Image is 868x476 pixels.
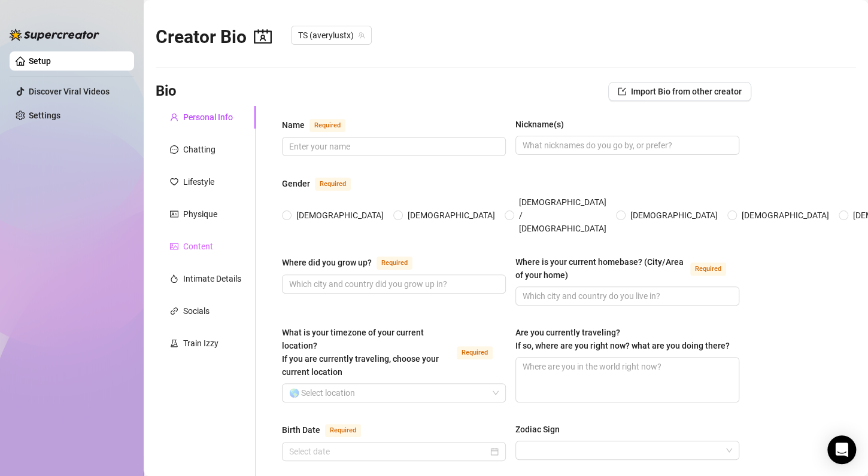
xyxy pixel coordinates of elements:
[515,118,572,131] label: Nickname(s)
[170,339,178,347] span: experiment
[377,257,412,270] span: Required
[515,423,560,436] div: Zodiac Sign
[282,176,364,191] label: Gender
[170,210,178,218] span: idcard
[282,256,372,269] div: Where did you grow up?
[183,304,210,318] div: Socials
[403,209,500,222] span: [DEMOGRAPHIC_DATA]
[183,143,216,156] div: Chatting
[170,242,178,251] span: picture
[170,274,178,283] span: fire
[29,111,60,120] a: Settings
[515,255,685,282] div: Where is your current homebase? (City/Area of your home)
[282,118,359,132] label: Name
[626,209,723,222] span: [DEMOGRAPHIC_DATA]
[515,118,564,131] div: Nickname(s)
[515,423,568,436] label: Zodiac Sign
[514,196,611,235] span: [DEMOGRAPHIC_DATA] / [DEMOGRAPHIC_DATA]
[523,139,730,152] input: Nickname(s)
[457,346,493,359] span: Required
[631,87,742,96] span: Import Bio from other creator
[618,87,626,96] span: import
[10,29,99,41] img: logo-BBDzfeDw.svg
[282,255,426,270] label: Where did you grow up?
[289,277,496,291] input: Where did you grow up?
[282,118,305,132] div: Name
[515,255,739,282] label: Where is your current homebase? (City/Area of your home)
[282,423,374,437] label: Birth Date
[690,263,726,276] span: Required
[827,435,856,464] div: Open Intercom Messenger
[29,56,51,66] a: Setup
[170,113,178,121] span: user
[358,32,365,39] span: team
[282,177,310,190] div: Gender
[608,82,751,101] button: Import Bio from other creator
[170,178,178,186] span: heart
[515,328,730,350] span: Are you currently traveling? If so, where are you right now? what are you doing there?
[183,337,218,350] div: Train Izzy
[183,111,233,124] div: Personal Info
[523,289,730,303] input: Where is your current homebase? (City/Area of your home)
[325,424,361,437] span: Required
[183,208,217,221] div: Physique
[289,445,488,458] input: Birth Date
[156,82,177,101] h3: Bio
[315,178,351,191] span: Required
[183,272,241,285] div: Intimate Details
[282,423,320,437] div: Birth Date
[183,175,214,188] div: Lifestyle
[156,26,272,48] h2: Creator Bio
[289,140,496,153] input: Name
[292,209,389,222] span: [DEMOGRAPHIC_DATA]
[183,240,213,253] div: Content
[170,145,178,154] span: message
[282,328,439,377] span: What is your timezone of your current location? If you are currently traveling, choose your curre...
[254,28,272,45] span: contacts
[309,119,345,132] span: Required
[298,26,365,44] span: TS (averylustx)
[29,87,110,96] a: Discover Viral Videos
[737,209,834,222] span: [DEMOGRAPHIC_DATA]
[170,307,178,315] span: link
